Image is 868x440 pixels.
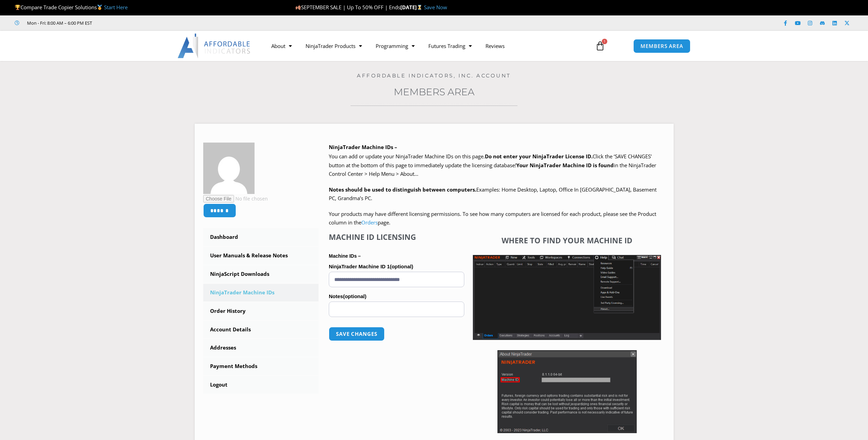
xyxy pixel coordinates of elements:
a: Logout [203,376,319,394]
a: Save Now [424,4,447,11]
img: Screenshot 2025-01-17 114931 | Affordable Indicators – NinjaTrader [497,350,637,433]
span: 1 [602,39,607,44]
a: Members Area [394,86,475,98]
h4: Machine ID Licensing [329,232,464,241]
h4: Where to find your Machine ID [473,236,661,245]
a: Affordable Indicators, Inc. Account [357,72,511,79]
img: 🏆 [15,5,20,10]
nav: Menu [264,38,587,54]
label: NinjaTrader Machine ID 1 [329,261,464,272]
a: NinjaScript Downloads [203,265,319,283]
strong: Notes should be used to distinguish between computers. [329,186,476,193]
span: Your products may have different licensing permissions. To see how many computers are licensed fo... [329,210,656,226]
a: Order History [203,302,319,320]
a: MEMBERS AREA [633,39,690,53]
b: Do not enter your NinjaTrader License ID. [485,153,593,160]
a: Payment Methods [203,357,319,375]
strong: Your NinjaTrader Machine ID is found [516,162,614,169]
a: Reviews [479,38,511,54]
a: Programming [369,38,422,54]
img: LogoAI | Affordable Indicators – NinjaTrader [178,34,251,58]
span: Compare Trade Copier Solutions [15,4,128,11]
img: Screenshot 2025-01-17 1155544 | Affordable Indicators – NinjaTrader [473,255,661,340]
span: (optional) [343,293,366,299]
strong: [DATE] [400,4,424,11]
iframe: Customer reviews powered by Trustpilot [102,20,204,26]
button: Save changes [329,327,385,341]
a: NinjaTrader Products [299,38,369,54]
span: Examples: Home Desktop, Laptop, Office In [GEOGRAPHIC_DATA], Basement PC, Grandma’s PC. [329,186,657,202]
img: ⌛ [417,5,422,10]
a: Account Details [203,321,319,339]
a: Futures Trading [422,38,479,54]
span: Mon - Fri: 8:00 AM – 6:00 PM EST [25,19,92,27]
span: MEMBERS AREA [640,44,683,49]
span: You can add or update your NinjaTrader Machine IDs on this page. [329,153,485,160]
a: 1 [585,36,615,56]
a: User Manuals & Release Notes [203,247,319,265]
a: Orders [361,219,378,226]
span: Click the ‘SAVE CHANGES’ button at the bottom of this page to immediately update the licensing da... [329,153,656,177]
nav: Account pages [203,228,319,394]
a: Addresses [203,339,319,357]
a: NinjaTrader Machine IDs [203,284,319,302]
img: 19b280898f3687ba2133f432038831e714c1f8347bfdf76545eda7ae1b8383ec [203,143,255,194]
strong: Machine IDs – [329,253,361,259]
img: 🍂 [296,5,301,10]
label: Notes [329,291,464,302]
span: (optional) [390,264,413,269]
b: NinjaTrader Machine IDs – [329,144,397,150]
a: Start Here [104,4,128,11]
a: Dashboard [203,228,319,246]
a: About [264,38,299,54]
img: 🥇 [97,5,102,10]
span: SEPTEMBER SALE | Up To 50% OFF | Ends [295,4,400,11]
